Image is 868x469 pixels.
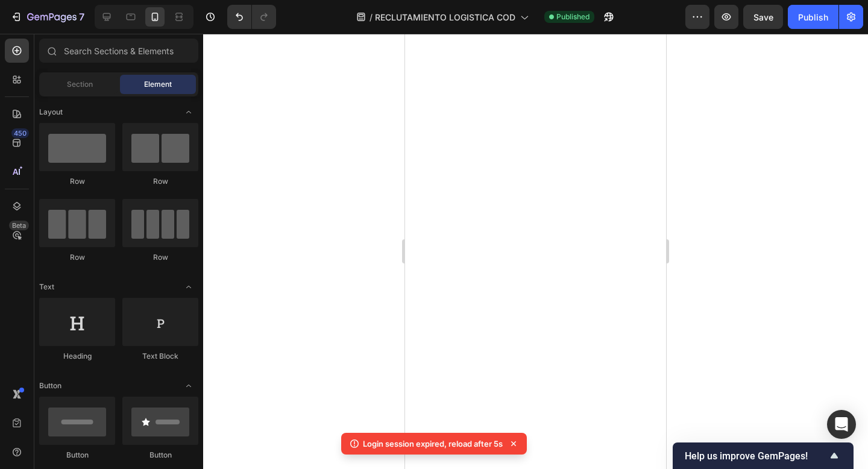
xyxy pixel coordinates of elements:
span: Help us improve GemPages! [685,450,827,462]
div: Button [39,450,115,461]
input: Search Sections & Elements [39,39,198,63]
span: Toggle open [179,102,198,122]
span: Toggle open [179,277,198,297]
div: Text Block [122,351,198,362]
div: Row [122,252,198,263]
button: Show survey - Help us improve GemPages! [685,449,841,463]
p: 7 [79,10,84,24]
div: Undo/Redo [227,5,276,29]
div: Row [39,176,115,187]
div: Publish [798,11,828,24]
button: Publish [788,5,838,29]
span: Button [39,380,61,391]
span: Published [556,11,590,22]
span: Element [144,79,172,90]
div: 450 [11,128,29,138]
button: 7 [5,5,90,29]
span: Section [67,79,93,90]
span: / [370,11,373,24]
iframe: Design area [405,34,666,469]
p: Login session expired, reload after 5s [363,438,503,450]
span: Toggle open [179,376,198,395]
div: Row [122,176,198,187]
div: Button [122,450,198,461]
button: Save [743,5,783,29]
span: RECLUTAMIENTO LOGISTICA COD [375,11,515,24]
span: Layout [39,107,63,118]
div: Open Intercom Messenger [827,410,856,439]
div: Beta [9,221,29,230]
span: Save [753,12,773,22]
div: Heading [39,351,115,362]
span: Text [39,282,54,292]
div: Row [39,252,115,263]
